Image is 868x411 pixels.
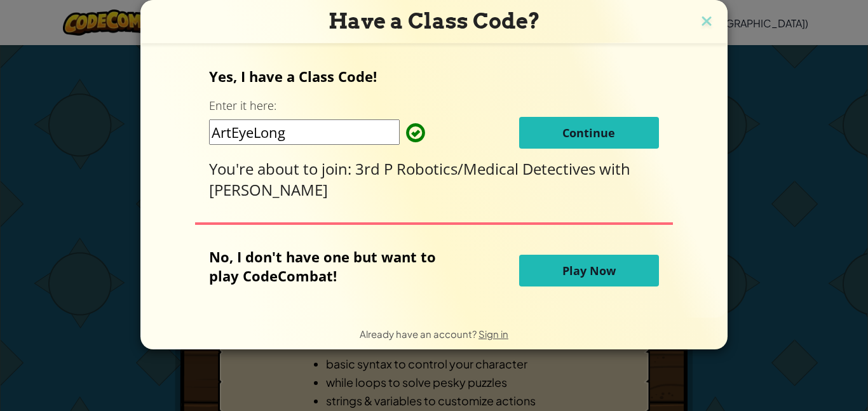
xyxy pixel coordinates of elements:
[209,67,658,86] p: Yes, I have a Class Code!
[209,247,455,285] p: No, I don't have one but want to play CodeCombat!
[519,117,659,149] button: Continue
[478,328,508,340] a: Sign in
[562,125,615,140] span: Continue
[599,158,630,179] span: with
[562,263,616,278] span: Play Now
[209,179,328,200] span: [PERSON_NAME]
[698,13,715,32] img: close icon
[360,328,478,340] span: Already have an account?
[519,255,659,286] button: Play Now
[209,158,355,179] span: You're about to join:
[329,8,540,34] span: Have a Class Code?
[355,158,599,179] span: 3rd P Robotics/Medical Detectives
[209,98,276,114] label: Enter it here:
